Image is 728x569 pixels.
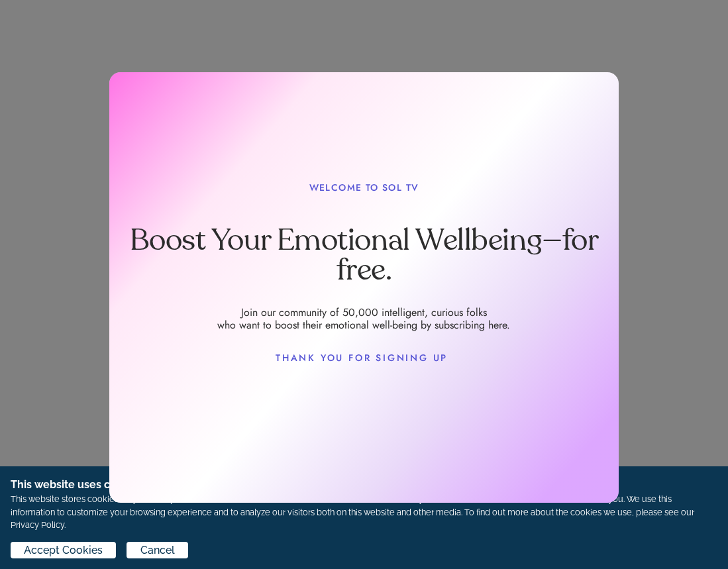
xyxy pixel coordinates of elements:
p: WELCOME TO SOL TV [120,182,608,193]
button: Accept Cookies [11,542,116,558]
span: Accept Cookies [24,543,103,558]
p: THANK YOU FOR SIGNING UP [276,351,452,364]
h1: Boost Your Emotional Wellbeing—for free. [120,227,608,286]
p: Join our community of 50,000 intelligent, curious folks who want to boost their emotional well-be... [120,306,608,331]
h1: This website uses cookies [11,477,717,493]
span: Cancel [140,543,175,558]
p: This website stores cookies on your computer. These cookies are used to collect information about... [11,493,717,531]
button: Cancel [127,542,187,558]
